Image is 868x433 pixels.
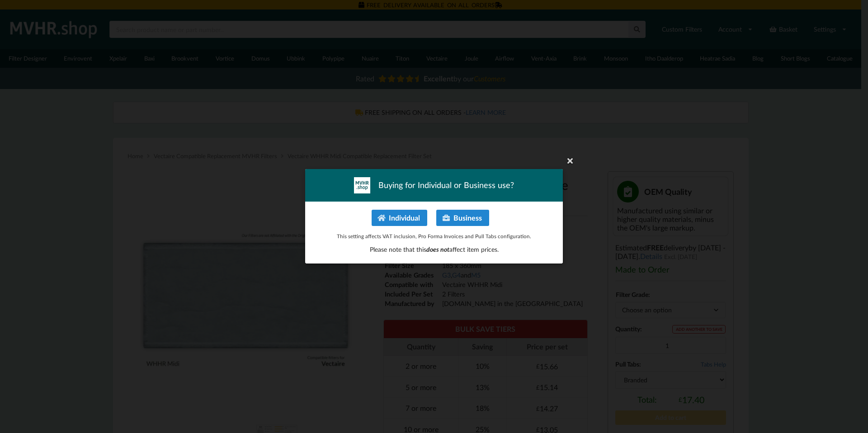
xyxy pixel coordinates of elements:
[436,210,489,226] button: Business
[372,210,427,226] button: Individual
[354,177,370,193] img: mvhr-inverted.png
[315,245,553,254] p: Please note that this affect item prices.
[315,232,553,240] p: This setting affects VAT inclusion, Pro Forma Invoices and Pull Tabs configuration.
[426,246,449,254] span: does not
[378,180,514,191] span: Buying for Individual or Business use?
